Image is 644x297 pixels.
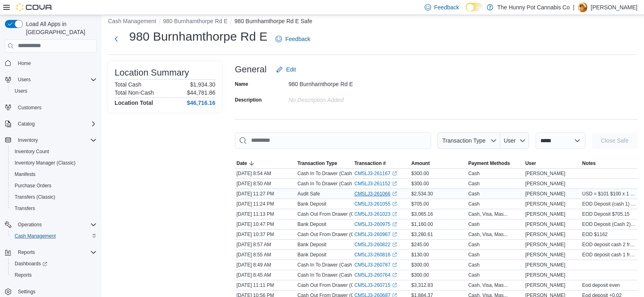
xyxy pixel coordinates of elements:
[235,199,296,209] div: [DATE] 11:24 PM
[297,180,358,187] p: Cash In To Drawer (Cash 1)
[354,251,397,258] a: CM5LJ3-260816External link
[15,182,52,189] span: Purchase Orders
[15,220,97,230] span: Operations
[354,231,397,238] a: CM5LJ3-260967External link
[297,241,326,248] p: Bank Deposit
[392,242,397,247] svg: External link
[15,59,34,68] a: Home
[11,147,97,156] span: Inventory Count
[297,221,326,228] p: Bank Deposit
[8,230,100,242] button: Cash Management
[234,18,312,24] button: 980 Burnhamthorpe Rd E Safe
[11,231,97,241] span: Cash Management
[411,160,429,167] span: Amount
[8,157,100,169] button: Inventory Manager (Classic)
[525,241,566,248] span: [PERSON_NAME]
[129,28,267,45] h1: 980 Burnhamthorpe Rd E
[11,270,97,280] span: Reports
[525,191,566,197] span: [PERSON_NAME]
[115,68,189,78] h3: Location Summary
[23,20,97,36] span: Load All Apps in [GEOGRAPHIC_DATA]
[15,247,38,257] button: Reports
[354,221,397,228] a: CM5LJ3-260975External link
[235,250,296,260] div: [DATE] 8:55 AM
[354,262,397,268] a: CM5LJ3-260787External link
[468,211,507,217] div: Cash, Visa, Mas...
[297,211,368,217] p: Cash Out From Drawer (Cash 1)
[392,262,397,267] svg: External link
[18,60,31,67] span: Home
[15,160,76,166] span: Inventory Manager (Classic)
[235,209,296,219] div: [DATE] 11:13 PM
[468,221,479,228] div: Cash
[411,170,429,177] span: $300.00
[354,180,397,187] a: CM5LJ3-261152External link
[392,222,397,227] svg: External link
[235,97,262,103] label: Description
[8,85,100,97] button: Users
[11,259,97,269] span: Dashboards
[11,181,97,191] span: Purchase Orders
[235,280,296,290] div: [DATE] 11:11 PM
[411,262,429,268] span: $300.00
[582,282,620,288] span: Eod deposit even
[582,251,636,258] span: EOD deposit cash 1 from [DATE] -@8:55am 100 x 1 20 x 1 10 x 1
[15,171,35,178] span: Manifests
[468,160,510,167] span: Payment Methods
[504,137,516,144] span: User
[468,251,479,258] div: Cash
[15,233,56,239] span: Cash Management
[525,282,566,288] span: [PERSON_NAME]
[108,18,156,24] button: Cash Management
[235,169,296,178] div: [DATE] 8:54 AM
[411,221,433,228] span: $1,160.00
[525,221,566,228] span: [PERSON_NAME]
[581,158,637,168] button: Notes
[468,191,479,197] div: Cash
[582,241,636,248] span: EOD deposit cash 2 from [DATE] - @8:57am 50 x 2 20 x 5 10 x 3 5 x 3
[115,81,141,88] h6: Total Cash
[525,231,566,238] span: [PERSON_NAME]
[273,61,299,78] button: Edit
[187,89,215,96] p: $44,781.86
[18,288,35,295] span: Settings
[525,180,566,187] span: [PERSON_NAME]
[525,170,566,177] span: [PERSON_NAME]
[525,211,566,217] span: [PERSON_NAME]
[468,201,479,207] div: Cash
[15,220,45,230] button: Operations
[272,31,313,47] a: Feedback
[582,221,636,228] span: EOD Deposit (Cash 2) - [DATE] $100 x 6 $50 x 6 $20 x 13
[15,103,45,113] a: Customers
[11,192,97,202] span: Transfers (Classic)
[235,179,296,189] div: [DATE] 8:50 AM
[354,201,397,207] a: CM5LJ3-261055External link
[8,269,100,281] button: Reports
[11,181,55,191] a: Purchase Orders
[297,272,358,278] p: Cash In To Drawer (Cash 1)
[8,180,100,191] button: Purchase Orders
[468,241,479,248] div: Cash
[18,121,35,127] span: Catalog
[411,251,429,258] span: $130.00
[392,181,397,186] svg: External link
[8,191,100,203] button: Transfers (Classic)
[582,231,608,238] span: EOD $1162
[392,252,397,257] svg: External link
[392,171,397,176] svg: External link
[18,249,35,256] span: Reports
[411,180,429,187] span: $300.00
[2,134,100,146] button: Inventory
[235,158,296,168] button: Date
[2,118,100,130] button: Catalog
[15,88,27,94] span: Users
[591,2,637,12] p: [PERSON_NAME]
[434,3,459,11] span: Feedback
[468,231,507,238] div: Cash, Visa, Mas...
[2,102,100,113] button: Customers
[18,76,30,83] span: Users
[15,75,97,85] span: Users
[410,158,466,168] button: Amount
[187,100,215,106] h4: $46,716.16
[2,57,100,69] button: Home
